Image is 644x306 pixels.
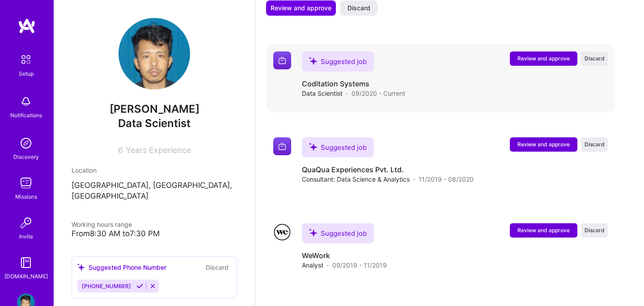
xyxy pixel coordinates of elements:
span: Review and approve [517,226,570,234]
button: Discard [581,137,608,152]
button: Discard [340,0,377,16]
i: icon SuggestedTeams [309,57,317,65]
span: Discard [585,140,605,148]
span: 11/2019 - 08/2020 [419,174,474,184]
div: Missions [15,192,37,201]
img: Company logo [273,137,291,155]
span: Years Experience [126,145,191,155]
div: Suggested job [302,137,374,157]
div: Suggested Phone Number [77,263,166,272]
div: Discovery [13,152,39,161]
img: discovery [17,134,35,152]
span: 09/2019 - 11/2019 [332,260,387,270]
h4: WeWork [302,251,387,260]
span: · [346,89,348,98]
span: 6 [118,145,123,155]
i: Accept [136,283,143,289]
img: guide book [17,254,35,272]
span: Discard [585,55,605,62]
button: Review and approve [510,51,577,66]
img: Company logo [273,223,291,241]
div: Location [72,166,237,175]
img: User Avatar [119,18,190,89]
span: · [327,260,329,270]
span: Discard [347,4,370,13]
button: Review and approve [266,0,336,16]
span: Review and approve [517,55,570,62]
h4: QuaQua Experiences Pvt. Ltd. [302,165,474,174]
span: 09/2020 - Current [352,89,405,98]
span: Data Scientist [302,89,343,98]
div: Setup [19,69,34,78]
img: logo [18,18,36,34]
div: [DOMAIN_NAME] [4,272,48,281]
img: bell [17,93,35,110]
span: Working hours range [72,221,132,228]
span: Review and approve [517,140,570,148]
div: From 8:30 AM to 7:30 PM [72,229,237,238]
span: Discard [585,226,605,234]
button: Discard [581,223,608,238]
span: Analyst [302,260,323,270]
button: Review and approve [510,223,577,238]
div: Notifications [10,110,42,120]
div: Suggested job [302,51,374,72]
i: Reject [149,283,156,289]
button: Discard [581,51,608,66]
img: Company logo [273,51,291,69]
span: · [413,174,415,184]
img: teamwork [17,174,35,192]
i: icon SuggestedTeams [309,143,317,151]
button: Review and approve [510,137,577,152]
span: Review and approve [271,4,331,13]
span: [PERSON_NAME] [72,102,237,116]
button: Discard [203,262,231,272]
div: Suggested job [302,223,374,243]
div: Invite [19,232,33,241]
span: [PHONE_NUMBER] [82,283,131,289]
i: icon SuggestedTeams [77,263,85,271]
span: Consultant: Data Science & Analytics [302,174,410,184]
h4: Coditation Systems [302,79,405,89]
p: [GEOGRAPHIC_DATA], [GEOGRAPHIC_DATA], [GEOGRAPHIC_DATA] [72,180,237,202]
i: icon SuggestedTeams [309,229,317,237]
img: Invite [17,214,35,232]
img: setup [17,50,35,69]
span: Data Scientist [118,117,191,130]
